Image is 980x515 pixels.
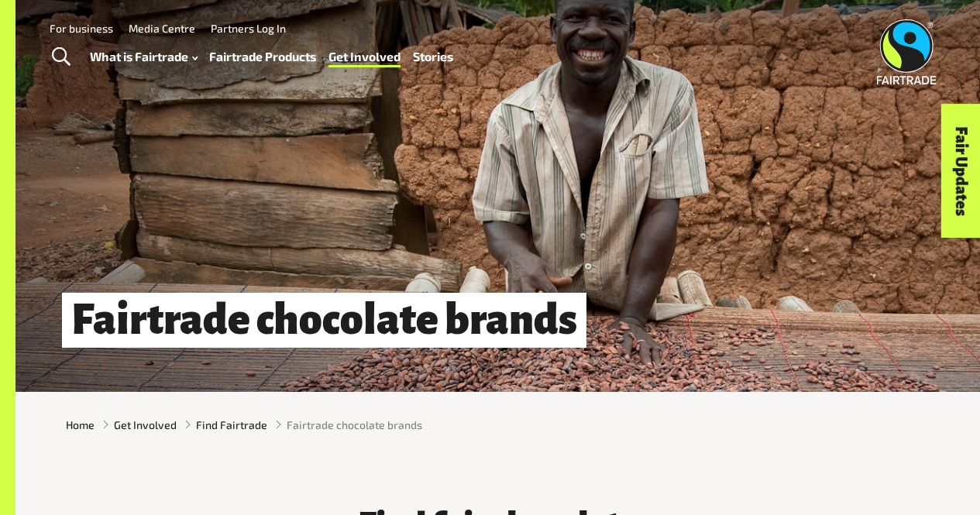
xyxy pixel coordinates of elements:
[877,19,937,84] img: Fairtrade Australia New Zealand logo
[42,38,80,77] a: Toggle Search
[66,417,95,433] a: Home
[196,417,267,433] a: Find Fairtrade
[209,46,316,67] a: Fairtrade Products
[114,417,177,433] a: Get Involved
[413,46,453,67] a: Stories
[287,417,422,433] span: Fairtrade chocolate brands
[328,46,401,67] a: Get Involved
[90,46,198,67] a: What is Fairtrade
[211,22,286,35] a: Partners Log In
[129,22,195,35] a: Media Centre
[50,22,113,35] a: For business
[62,293,586,348] h1: Fairtrade chocolate brands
